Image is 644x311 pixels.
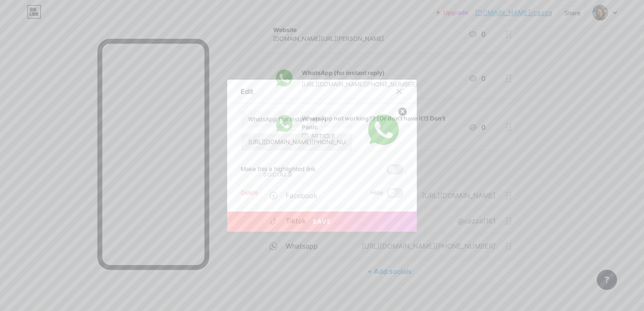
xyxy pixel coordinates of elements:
span: Save [313,218,332,225]
span: Hide [370,188,383,198]
img: link_thumbnail [363,110,403,151]
input: Title [241,111,352,128]
div: Make this a highlighted link [241,164,316,174]
div: Edit [241,86,253,97]
button: Save [227,212,417,232]
div: Delete [241,188,258,198]
input: URL [241,134,352,150]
